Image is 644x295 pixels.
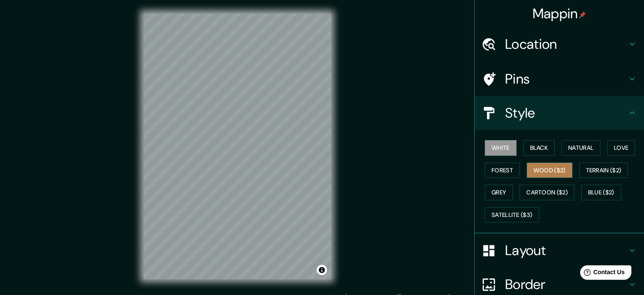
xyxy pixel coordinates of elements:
button: Toggle attribution [317,265,327,275]
button: Grey [485,185,513,200]
button: Wood ($2) [527,163,572,178]
div: Location [475,27,644,61]
iframe: Help widget launcher [569,262,635,286]
button: Forest [485,163,520,178]
button: Terrain ($2) [579,163,628,178]
h4: Layout [505,242,627,259]
button: Blue ($2) [581,185,621,200]
button: Satellite ($3) [485,207,539,223]
button: Love [607,140,635,156]
h4: Mappin [533,5,586,22]
button: Black [523,140,555,156]
h4: Style [505,104,627,121]
canvas: Map [144,14,331,279]
div: Pins [475,62,644,96]
button: White [485,140,517,156]
button: Cartoon ($2) [520,185,575,200]
h4: Location [505,36,627,53]
div: Layout [475,233,644,267]
h4: Border [505,276,627,293]
h4: Pins [505,70,627,87]
img: pin-icon.png [579,11,586,18]
div: Style [475,96,644,130]
button: Natural [561,140,600,156]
